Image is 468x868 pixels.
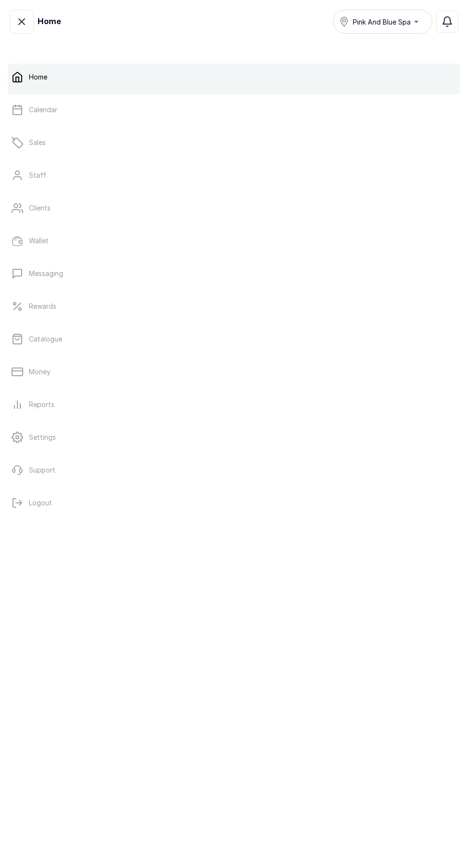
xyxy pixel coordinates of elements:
a: Settings [8,424,460,451]
a: Messaging [8,260,460,287]
a: Home [8,64,460,91]
a: Catalogue [8,326,460,353]
a: Staff [8,162,460,189]
p: Logout [29,498,52,508]
p: Sales [29,138,46,147]
p: Money [29,367,51,377]
button: Pink And Blue Spa [333,10,432,34]
a: Support [8,457,460,484]
a: Sales [8,129,460,156]
p: Wallet [29,236,49,246]
h1: Home [38,16,61,27]
p: Support [29,465,55,475]
p: Calendar [29,105,57,115]
a: Reports [8,391,460,418]
p: Home [29,72,47,82]
p: Reports [29,400,54,409]
p: Messaging [29,269,63,278]
button: Logout [8,489,460,516]
a: Money [8,358,460,385]
a: Clients [8,195,460,222]
p: Catalogue [29,334,62,344]
a: Rewards [8,293,460,320]
p: Rewards [29,302,56,311]
p: Settings [29,433,56,442]
p: Staff [29,171,46,180]
p: Clients [29,203,51,213]
a: Calendar [8,96,460,123]
a: Wallet [8,227,460,254]
span: Pink And Blue Spa [353,17,411,27]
